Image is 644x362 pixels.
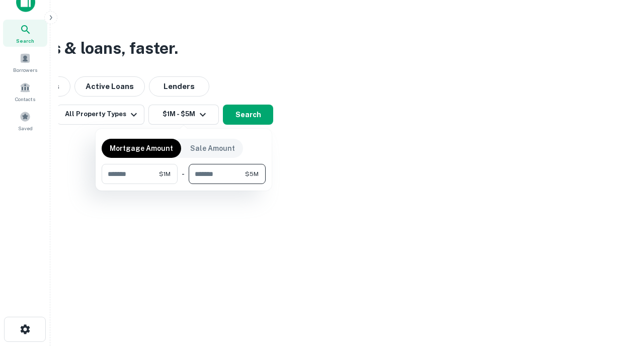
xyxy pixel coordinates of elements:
[190,143,235,154] p: Sale Amount
[159,169,171,178] span: $1M
[245,169,259,178] span: $5M
[182,164,185,184] div: -
[594,282,644,330] iframe: Chat Widget
[110,143,173,154] p: Mortgage Amount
